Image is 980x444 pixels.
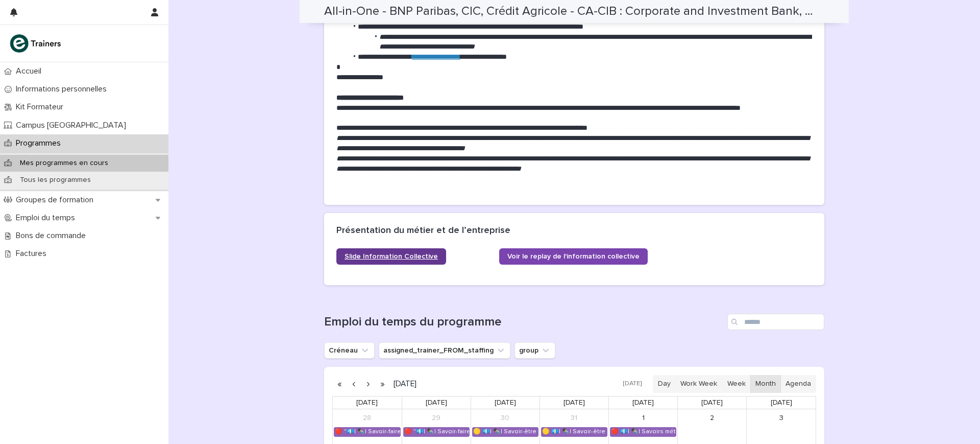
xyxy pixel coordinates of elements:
[493,396,518,409] a: Wednesday
[336,248,446,265] a: Slide Information Collective
[324,342,375,359] button: Créneau
[389,380,416,388] h2: [DATE]
[354,396,380,409] a: Monday
[704,410,720,426] a: August 2, 2025
[750,375,781,392] button: Month
[12,231,94,241] p: Bons de commande
[653,375,676,392] button: Day
[473,428,538,436] div: 🟡 💶| ✒️| Savoir-être métier - Droits et devoirs de l’alternant
[769,396,794,409] a: Sunday
[630,396,656,409] a: Friday
[675,375,722,392] button: Work Week
[610,428,676,436] div: 🔴 💶| ✒️| Savoirs métier - Produits bancaires et documents professionnels
[773,410,790,426] a: August 3, 2025
[12,159,116,168] p: Mes programmes en cours
[727,314,824,330] input: Search
[618,377,647,391] button: [DATE]
[499,248,648,265] a: Voir le replay de l'information collective
[379,342,510,359] button: assigned_trainer_FROM_staffing
[12,138,69,148] p: Programmes
[332,376,347,392] button: Previous year
[361,376,375,392] button: Next month
[404,428,469,436] div: 🔴 "💶| ✒️| Savoir-faire métier ESB - Banques, Conformité et Finance"
[722,375,750,392] button: Week
[359,410,375,426] a: July 28, 2025
[699,396,725,409] a: Saturday
[566,410,582,426] a: July 31, 2025
[507,253,640,260] span: Voir le replay de l'information collective
[12,195,102,205] p: Groupes de formation
[542,428,607,436] div: 🟡 💶| ✒️| Savoir-être métier - Adaptabilité et communication interculturelle en agence bancaire
[347,376,361,392] button: Previous month
[780,375,816,392] button: Agenda
[12,176,99,184] p: Tous les programmes
[514,342,555,359] button: group
[324,4,820,19] h2: All-in-One - BNP Paribas, CIC, Crédit Agricole - CA-CIB : Corporate and Investment Bank, Crédit M...
[12,249,55,259] p: Factures
[336,225,510,237] h2: Présentation du métier et de l’entreprise
[345,253,438,260] span: Slide Information Collective
[8,33,64,54] img: K0CqGN7SDeD6s4JG8KQk
[12,102,71,112] p: Kit Formateur
[561,396,587,409] a: Thursday
[424,396,449,409] a: Tuesday
[12,84,115,94] p: Informations personnelles
[12,121,134,130] p: Campus [GEOGRAPHIC_DATA]
[324,315,723,330] h1: Emploi du temps du programme
[497,410,513,426] a: July 30, 2025
[12,66,50,76] p: Accueil
[428,410,445,426] a: July 29, 2025
[375,376,389,392] button: Next year
[635,410,651,426] a: August 1, 2025
[334,428,400,436] div: 🔴 "💶| ✒️| Savoir-faire métier ESB - Banques, Conformité et Finance"
[12,213,83,223] p: Emploi du temps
